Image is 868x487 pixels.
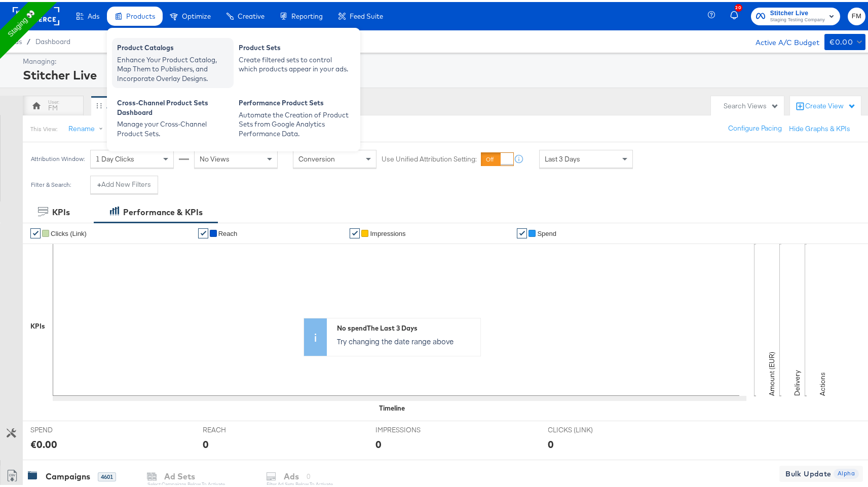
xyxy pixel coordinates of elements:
button: Bulk Update Alpha [779,464,863,480]
span: Reporting [291,10,323,18]
div: 0 [203,435,209,450]
div: €0.00 [829,34,853,47]
span: Ads [10,35,22,44]
span: Conversion [298,152,335,161]
span: Feed Suite [350,10,383,18]
div: This View: [30,123,57,131]
div: 4601 [98,470,116,479]
span: Optimize [182,10,211,18]
strong: + [97,178,101,187]
button: €0.00 [824,32,865,48]
a: ✔ [198,226,208,236]
a: ✔ [350,226,360,236]
div: KPIs [52,205,70,216]
button: Stitcher LiveStaging Testing Company [751,6,840,23]
div: Create View [805,99,856,109]
span: Staging Testing Company [770,14,825,22]
a: Dashboard [35,35,70,44]
button: Hide Graphs & KPIs [789,122,850,132]
div: All Campaigns [106,99,152,109]
span: Bulk Update [785,466,831,478]
button: FM [848,6,865,23]
div: Campaigns [46,469,90,480]
div: €0.00 [30,435,57,450]
span: No Views [200,152,230,161]
a: ✔ [30,226,41,236]
span: Stitcher Live [770,6,825,17]
div: Stitcher Live [23,64,863,82]
a: ✔ [517,226,527,236]
button: +Add New Filters [90,174,158,192]
button: 20 [729,5,746,24]
div: FM [48,101,58,111]
span: CLICKS (LINK) [548,423,624,433]
span: Products [126,10,155,18]
button: Rename [61,118,114,136]
div: Drag to reorder tab [96,101,102,106]
div: Filter & Search: [30,179,71,186]
span: IMPRESSIONS [375,423,451,433]
span: / [22,35,35,44]
div: 0 [375,435,382,450]
div: 20 [735,2,742,10]
span: Clicks (Link) [51,228,87,235]
span: 1 Day Clicks [96,152,134,161]
div: Managing: [23,55,863,64]
span: Spend [537,228,556,235]
span: Alpha [834,467,859,476]
p: Try changing the date range above [337,334,475,344]
span: Ads [88,10,99,18]
span: Reach [218,228,238,235]
span: Creative [238,10,265,18]
span: Impressions [370,228,405,235]
label: Use Unified Attribution Setting: [382,152,477,162]
div: Attribution Window: [30,153,85,160]
span: SPEND [30,423,106,433]
div: No spend The Last 3 Days [337,321,475,331]
span: REACH [203,423,279,433]
button: Configure Pacing [721,117,789,136]
div: Active A/C Budget [745,32,819,47]
div: 0 [548,435,554,450]
div: Search Views [724,99,779,109]
span: Last 3 Days [545,152,580,161]
div: Performance & KPIs [123,205,203,216]
span: FM [852,9,861,20]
